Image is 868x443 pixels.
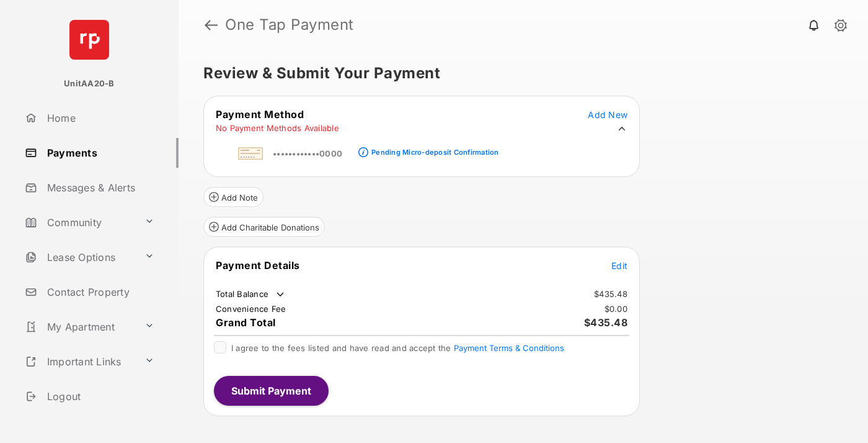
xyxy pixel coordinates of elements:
[69,20,109,60] img: svg+xml;base64,PHN2ZyB4bWxucz0iaHR0cDovL3d3dy53My5vcmcvMjAwMC9zdmciIHdpZHRoPSI2NCIgaGVpZ2h0PSI2NC...
[454,343,564,353] button: I agree to the fees listed and have read and accept the
[20,103,179,133] a: Home
[216,316,276,329] span: Grand Total
[20,138,179,168] a: Payments
[371,148,498,157] div: Pending Micro-deposit Confirmation
[588,108,627,121] button: Add New
[215,303,287,314] td: Convenience Fee
[593,288,628,299] td: $435.48
[216,108,304,121] span: Payment Method
[20,173,179,203] a: Messages & Alerts
[20,347,139,377] a: Important Links
[20,242,139,272] a: Lease Options
[273,148,342,158] span: ••••••••••••0000
[588,109,627,120] span: Add New
[231,343,564,353] span: I agree to the fees listed and have read and accept the
[20,277,179,307] a: Contact Property
[20,208,139,237] a: Community
[20,381,179,411] a: Logout
[203,66,833,81] h5: Review & Submit Your Payment
[368,138,498,159] a: Pending Micro-deposit Confirmation
[584,316,628,329] span: $435.48
[215,122,340,134] td: No Payment Methods Available
[604,303,628,314] td: $0.00
[203,187,263,207] button: Add Note
[214,376,329,406] button: Submit Payment
[216,259,300,272] span: Payment Details
[203,217,325,237] button: Add Charitable Donations
[611,260,627,271] span: Edit
[611,259,627,272] button: Edit
[215,288,286,301] td: Total Balance
[20,312,139,342] a: My Apartment
[64,78,114,90] p: UnitAA20-B
[225,17,354,32] strong: One Tap Payment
